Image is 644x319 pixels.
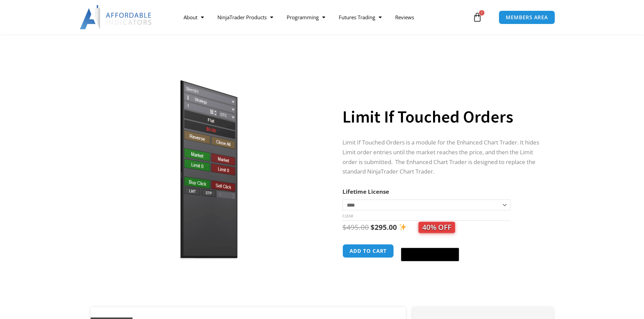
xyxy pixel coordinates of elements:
img: ✨ [399,223,406,231]
p: Limit If Touched Orders is a module for the Enhanced Chart Trader. It hides Limit order entries u... [342,138,540,177]
iframe: PayPal Message 1 [342,267,540,273]
a: Clear options [342,214,353,218]
img: LogoAI | Affordable Indicators – NinjaTrader [80,5,152,29]
label: Lifetime License [342,188,389,195]
button: Buy with GPay [401,248,459,261]
span: $ [371,222,375,232]
bdi: 495.00 [342,222,369,232]
a: Programming [280,9,332,25]
a: Reviews [388,9,421,25]
a: About [177,9,211,25]
a: NinjaTrader Products [211,9,280,25]
nav: Menu [177,9,471,25]
span: $ [342,222,347,232]
span: 1 [479,10,484,16]
bdi: 295.00 [371,222,397,232]
a: 1 [462,7,492,27]
span: MEMBERS AREA [506,15,548,20]
iframe: Secure payment input frame [400,243,460,244]
span: 40% OFF [419,222,455,233]
button: Add to cart [342,244,394,258]
h1: Limit If Touched Orders [342,105,540,129]
a: Futures Trading [332,9,388,25]
img: BasicTools [100,77,317,263]
a: MEMBERS AREA [499,10,555,24]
